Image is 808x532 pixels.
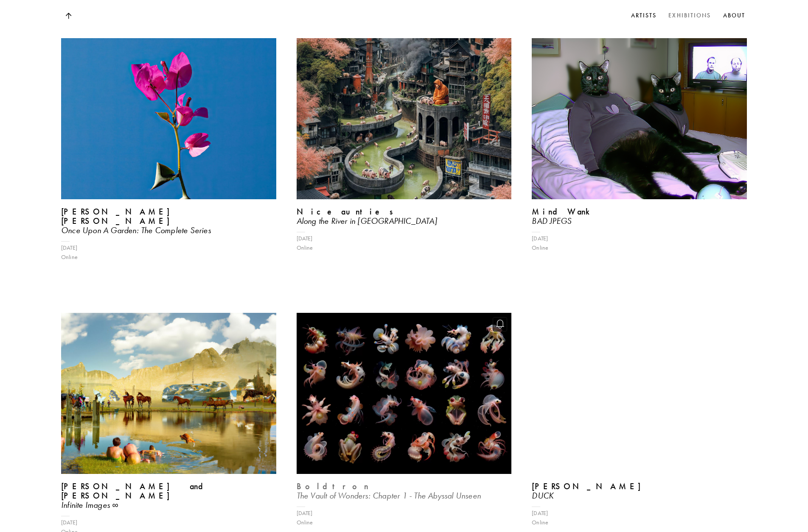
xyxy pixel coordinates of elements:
[61,481,208,501] b: [PERSON_NAME] and [PERSON_NAME]
[61,500,118,510] i: Infinite Images ∞
[61,38,276,199] img: Exhibition Image
[293,310,515,476] img: Exhibition Image
[61,225,211,235] i: Once Upon A Garden: The Complete Series
[61,253,276,262] div: Online
[297,243,512,253] div: Online
[61,518,276,527] div: [DATE]
[61,313,276,474] img: Exhibition Image
[532,243,747,253] div: Online
[297,234,512,243] div: [DATE]
[629,9,659,22] a: Artists
[532,518,747,527] div: Online
[61,38,276,262] a: Exhibition Image[PERSON_NAME] [PERSON_NAME]Once Upon A Garden: The Complete Series[DATE]Online
[532,490,553,501] i: DUCK
[532,38,747,199] img: Exhibition Image
[65,13,71,19] img: Top
[532,38,747,262] a: Exhibition ImageMind WankBAD JPEGS[DATE]Online
[532,206,595,217] b: Mind Wank
[297,509,512,518] div: [DATE]
[297,216,437,226] i: Along the River in [GEOGRAPHIC_DATA]
[667,9,713,22] a: Exhibitions
[297,481,369,491] b: Boldtron
[297,38,512,199] img: Exhibition Image
[297,490,481,501] i: The Vault of Wonders: Chapter 1 - The Abyssal Unseen
[532,216,572,226] i: BAD JPEGS
[532,481,655,491] b: [PERSON_NAME]
[297,518,512,527] div: Online
[61,243,276,253] div: [DATE]
[532,234,747,243] div: [DATE]
[297,38,512,262] a: Exhibition ImageNiceauntiesAlong the River in [GEOGRAPHIC_DATA][DATE]Online
[532,509,747,518] div: [DATE]
[297,206,399,217] b: Niceaunties
[61,206,185,226] b: [PERSON_NAME] [PERSON_NAME]
[721,9,747,22] a: About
